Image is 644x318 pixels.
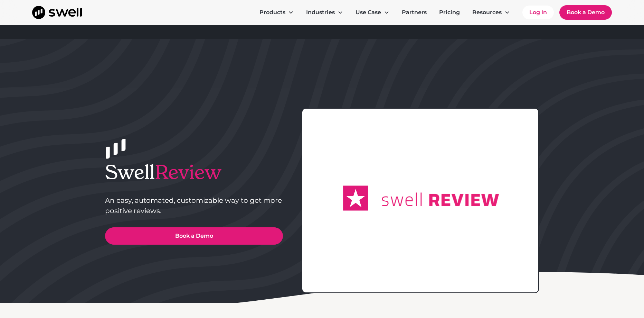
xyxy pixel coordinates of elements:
[254,6,299,19] div: Products
[350,6,395,19] div: Use Case
[306,8,335,17] div: Industries
[434,6,465,19] a: Pricing
[429,194,499,206] g: REVIEW
[382,193,422,206] g: swell
[522,6,554,19] a: Log In
[155,160,221,184] span: Review
[559,5,612,20] a: Book a Demo
[105,161,283,184] h1: Swell
[301,6,349,19] div: Industries
[105,227,283,245] a: Book a Demo
[105,195,283,216] p: An easy, automated, customizable way to get more positive reviews.
[396,6,432,19] a: Partners
[472,8,502,17] div: Resources
[467,6,515,19] div: Resources
[356,8,381,17] div: Use Case
[32,6,82,19] a: home
[259,8,285,17] div: Products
